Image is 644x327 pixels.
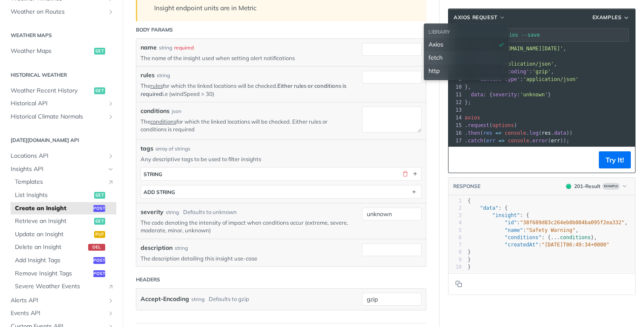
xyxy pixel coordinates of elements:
span: "data" [480,205,498,211]
button: string [141,168,421,180]
span: List Insights [15,191,92,200]
span: "id" [505,220,517,226]
span: conditions [560,234,591,240]
div: 16 [448,129,463,137]
a: Weather Recent Historyget [6,84,116,97]
span: "name" [505,227,523,233]
span: }; [465,99,471,105]
span: : { [468,205,508,211]
span: console [508,138,529,144]
a: List Insightsget [11,189,116,202]
div: required [174,44,194,52]
div: 5 [448,227,462,234]
a: Insights APIHide subpages for Insights API [6,163,116,176]
input: Request instructions [466,32,628,38]
span: Weather Recent History [11,87,92,95]
span: "[DATE]T06:49:34+0000" [541,242,609,248]
span: { [468,198,471,204]
a: Alerts APIShow subpages for Alerts API [6,294,116,307]
strong: Either rules or conditions is required [141,82,346,97]
p: The description detailing this insight use-case [141,255,349,262]
label: rules [141,71,155,80]
a: Locations APIShow subpages for Locations API [6,150,116,162]
span: Templates [15,178,103,186]
button: Delete [401,170,409,178]
button: Show [411,170,419,178]
a: Severe Weather EventsLink [11,280,116,293]
span: get [94,192,105,199]
div: 4 [448,219,462,226]
div: json [172,107,181,115]
button: Axios Request [451,13,508,22]
p: Any descriptive tags to be used to filter insights [141,155,422,163]
span: Historical API [11,99,105,108]
div: Body Params [136,26,173,34]
a: Retrieve an Insightget [11,215,116,228]
a: Delete an Insightdel [11,241,116,254]
span: Example [602,183,620,190]
p: The name of the insight used when setting alert notifications [141,54,349,62]
div: 15 [448,122,463,129]
span: : [468,242,609,248]
h2: [DATE][DOMAIN_NAME] API [6,136,116,144]
div: string [159,44,172,52]
span: Examples [592,14,622,21]
span: ... [551,234,560,240]
a: Update an Insightput [11,228,116,241]
span: Insights API [11,165,105,174]
span: 'gzip' [532,69,551,75]
span: severity [492,92,517,98]
span: '[URL][DOMAIN_NAME][DATE]' [483,46,563,52]
span: Severe Weather Events [15,282,103,291]
span: data [554,130,566,136]
button: Try It! [599,151,631,168]
span: Events API [11,309,105,318]
div: 10 [448,83,463,91]
div: string [157,72,170,79]
div: 201 - Result [574,182,601,190]
div: 7 [448,241,462,249]
button: Copy to clipboard [453,278,465,290]
span: res [542,130,551,136]
a: Remove Insight Tagspost [11,267,116,280]
span: 'application/json' [499,61,554,67]
span: err [486,138,496,144]
span: options [492,122,514,128]
span: : [465,76,578,82]
button: Show subpages for Historical API [107,100,114,107]
button: Examples [589,13,633,22]
label: Accept-Encoding [141,293,189,305]
div: 1 [448,197,462,205]
span: "createdAt" [505,242,538,248]
span: error [532,138,548,144]
div: Defaults to unknown [183,208,237,217]
span: => [495,130,501,136]
span: post [93,205,105,212]
span: get [94,218,105,225]
span: . ( ) [465,122,517,128]
p: The for which the linked locations will be checked. Either rules or conditions is required [141,118,349,133]
a: Historical APIShow subpages for Historical API [6,97,116,110]
label: conditions [141,107,170,116]
span: get [94,87,105,94]
div: string [144,171,162,177]
span: Historical Climate Normals [11,113,105,121]
span: "conditions" [505,234,542,240]
a: conditions [150,118,176,125]
button: 201201-ResultExample [562,182,631,191]
label: name [141,43,157,52]
div: ADD string [144,189,175,195]
span: Weather Maps [11,47,92,55]
div: 2 [448,205,462,212]
span: res [483,130,492,136]
button: Copy to clipboard [453,153,465,166]
span: post [93,270,105,277]
button: Show subpages for Locations API [107,153,114,159]
span: }, [465,84,471,90]
a: Events APIShow subpages for Events API [6,307,116,320]
span: Delete an Insight [15,243,86,252]
a: Weather Mapsget [6,45,116,58]
span: axios [465,115,480,121]
a: Create an Insightpost [11,202,116,215]
span: "Safety Warning" [526,227,575,233]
